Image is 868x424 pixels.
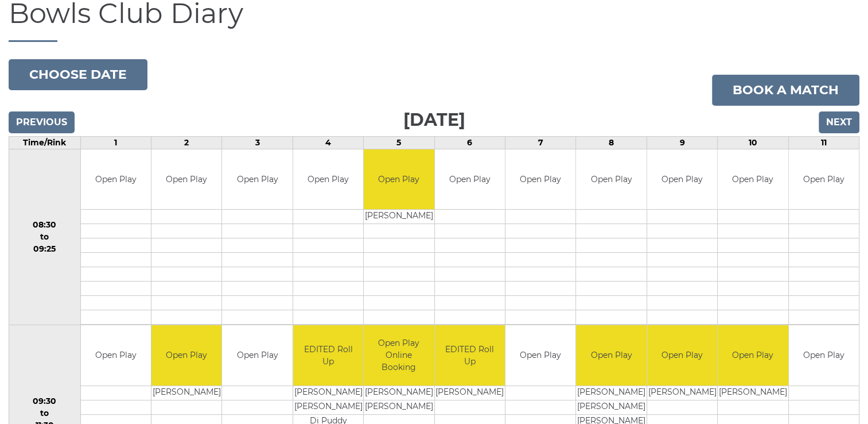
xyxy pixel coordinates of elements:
[718,325,788,386] td: Open Play
[9,59,147,90] button: Choose date
[151,325,221,386] td: Open Play
[9,111,75,133] input: Previous
[718,136,788,149] td: 10
[576,149,646,210] td: Open Play
[81,325,151,386] td: Open Play
[364,400,434,414] td: [PERSON_NAME]
[505,149,575,210] td: Open Play
[576,136,647,149] td: 8
[364,149,434,210] td: Open Play
[293,386,363,400] td: [PERSON_NAME]
[718,386,788,400] td: [PERSON_NAME]
[364,386,434,400] td: [PERSON_NAME]
[222,149,292,210] td: Open Play
[80,136,151,149] td: 1
[222,325,292,386] td: Open Play
[435,325,505,386] td: EDITED Roll Up
[151,386,221,400] td: [PERSON_NAME]
[364,325,434,386] td: Open Play Online Booking
[364,136,434,149] td: 5
[293,325,363,386] td: EDITED Roll Up
[789,149,859,210] td: Open Play
[81,149,151,210] td: Open Play
[435,386,505,400] td: [PERSON_NAME]
[576,386,646,400] td: [PERSON_NAME]
[647,386,717,400] td: [PERSON_NAME]
[222,136,293,149] td: 3
[364,210,434,224] td: [PERSON_NAME]
[647,136,717,149] td: 9
[9,136,81,149] td: Time/Rink
[293,400,363,414] td: [PERSON_NAME]
[819,111,859,133] input: Next
[576,400,646,414] td: [PERSON_NAME]
[435,149,505,210] td: Open Play
[293,149,363,210] td: Open Play
[151,149,221,210] td: Open Play
[505,325,575,386] td: Open Play
[712,75,859,106] a: Book a match
[788,136,859,149] td: 11
[789,325,859,386] td: Open Play
[293,136,363,149] td: 4
[718,149,788,210] td: Open Play
[9,149,81,325] td: 08:30 to 09:25
[647,325,717,386] td: Open Play
[647,149,717,210] td: Open Play
[505,136,575,149] td: 7
[151,136,221,149] td: 2
[434,136,505,149] td: 6
[576,325,646,386] td: Open Play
